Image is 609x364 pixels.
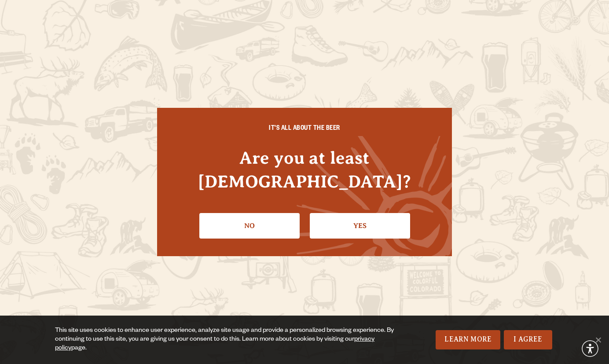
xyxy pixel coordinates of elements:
[175,125,434,133] h6: IT'S ALL ABOUT THE BEER
[504,330,552,349] a: I Agree
[199,213,300,239] a: No
[55,327,394,353] div: This site uses cookies to enhance user experience, analyze site usage and provide a personalized ...
[175,146,434,193] h4: Are you at least [DEMOGRAPHIC_DATA]?
[594,335,602,344] span: No
[436,330,500,349] a: Learn More
[310,213,410,239] a: Confirm I'm 21 or older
